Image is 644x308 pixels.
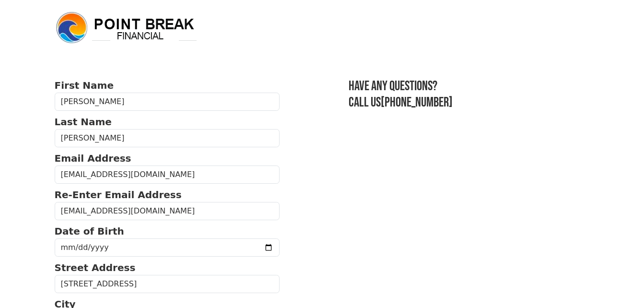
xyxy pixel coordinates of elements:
[55,275,280,293] input: Street Address
[55,129,280,147] input: Last Name
[55,11,199,45] img: logo.png
[55,262,136,273] strong: Street Address
[55,80,114,91] strong: First Name
[55,116,112,128] strong: Last Name
[55,166,280,184] input: Email Address
[349,95,589,111] h3: Call us
[55,153,131,164] strong: Email Address
[381,95,453,110] a: [PHONE_NUMBER]
[55,225,124,237] strong: Date of Birth
[349,78,589,95] h3: Have any questions?
[55,93,280,111] input: First Name
[55,202,280,220] input: Re-Enter Email Address
[55,189,182,201] strong: Re-Enter Email Address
